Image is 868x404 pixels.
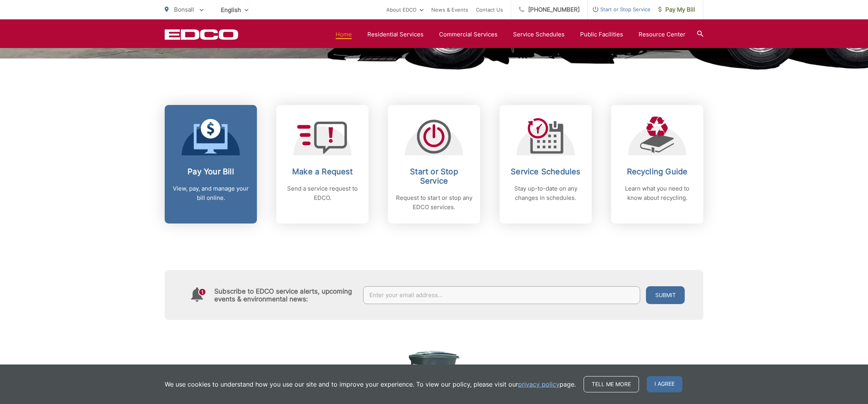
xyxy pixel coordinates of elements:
p: Stay up-to-date on any changes in schedules. [507,184,584,203]
a: Residential Services [367,30,424,39]
h2: Start or Stop Service [396,167,472,186]
input: Enter your email address... [363,286,641,304]
a: Recycling Guide Learn what you need to know about recycling. [611,105,703,223]
button: Submit [646,286,685,304]
h2: Make a Request [284,167,361,176]
h2: Recycling Guide [619,167,696,176]
p: Send a service request to EDCO. [284,184,361,203]
a: Service Schedules Stay up-to-date on any changes in schedules. [499,105,592,223]
a: Public Facilities [580,30,623,39]
p: Learn what you need to know about recycling. [619,184,696,203]
p: Request to start or stop any EDCO services. [396,193,472,212]
span: Bonsall [174,6,194,13]
a: Commercial Services [439,30,498,39]
span: Pay My Bill [658,5,695,14]
a: privacy policy [518,380,560,389]
p: We use cookies to understand how you use our site and to improve your experience. To view our pol... [165,380,576,389]
h2: Service Schedules [507,167,584,176]
h4: Subscribe to EDCO service alerts, upcoming events & environmental news: [214,287,355,303]
a: Home [336,30,352,39]
a: News & Events [431,5,468,14]
h2: Pay Your Bill [172,167,249,176]
a: EDCD logo. Return to the homepage. [165,29,238,40]
a: Resource Center [639,30,685,39]
a: Make a Request Send a service request to EDCO. [276,105,369,223]
span: I agree [647,376,682,392]
a: Contact Us [476,5,503,14]
a: Pay Your Bill View, pay, and manage your bill online. [165,105,257,223]
a: Tell me more [584,376,639,392]
p: View, pay, and manage your bill online. [172,184,249,203]
a: About EDCO [386,5,424,14]
span: English [215,3,254,17]
a: Service Schedules [513,30,565,39]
